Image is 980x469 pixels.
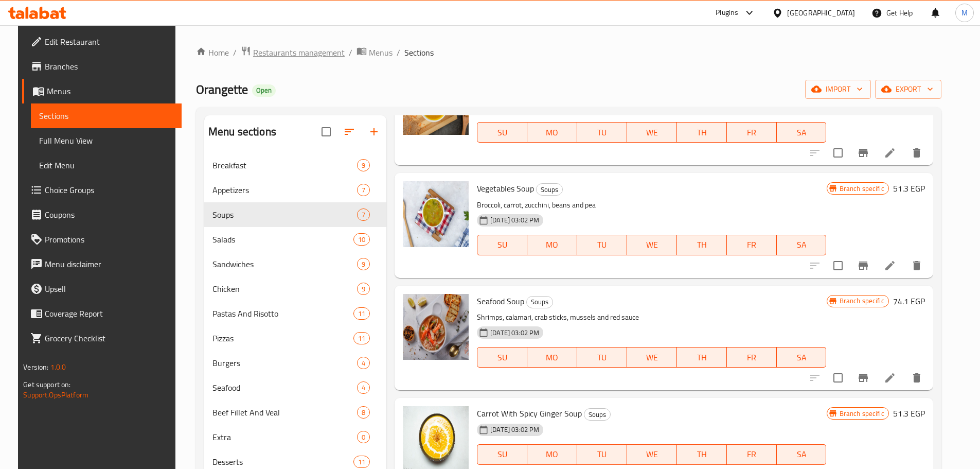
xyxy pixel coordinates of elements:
div: Soups [584,408,611,421]
span: Grocery Checklist [45,332,173,344]
button: delete [904,366,929,390]
span: 7 [358,185,369,195]
span: Desserts [212,456,353,468]
button: WE [627,235,677,255]
span: Pizzas [212,332,353,344]
span: Carrot With Spicy Ginger Soup [477,406,582,421]
span: 7 [358,210,369,220]
span: TH [681,125,723,140]
button: import [805,80,871,99]
span: Seafood [212,381,357,394]
button: MO [527,444,577,465]
button: TU [577,235,627,255]
a: Edit Menu [31,153,182,178]
span: SU [482,125,523,140]
button: FR [727,444,777,465]
span: TU [581,447,623,462]
span: 8 [358,408,369,418]
button: SA [777,444,827,465]
span: Menus [369,46,393,59]
span: Coupons [45,209,173,221]
span: 0 [358,432,369,442]
span: Restaurants management [253,46,345,59]
h2: Menu sections [208,124,276,140]
div: items [357,357,370,369]
a: Sections [31,103,182,128]
a: Choice Groups [22,178,182,202]
span: Select to update [827,142,849,164]
span: 9 [358,161,369,170]
div: Soups [536,183,563,196]
span: TH [681,237,723,252]
button: export [875,80,941,99]
span: Sections [39,110,173,122]
span: WE [631,350,673,365]
span: Soups [527,296,553,308]
span: SA [781,350,823,365]
span: Branch specific [835,296,888,306]
span: Beef Fillet And Veal [212,406,357,419]
button: SU [477,347,527,368]
span: MO [531,447,573,462]
div: Chicken9 [204,276,386,301]
button: Branch-specific-item [851,253,876,278]
button: delete [904,253,929,278]
span: import [813,83,863,96]
span: Promotions [45,233,173,246]
span: WE [631,125,673,140]
a: Promotions [22,227,182,252]
span: Branch specific [835,184,888,194]
span: Full Menu View [39,134,173,147]
span: MO [531,125,573,140]
div: Extra [212,431,357,443]
span: Branches [45,60,173,73]
div: Breakfast9 [204,153,386,178]
span: Sections [404,46,434,59]
a: Coverage Report [22,301,182,326]
button: SU [477,235,527,255]
span: [DATE] 03:02 PM [486,425,543,435]
button: WE [627,444,677,465]
img: Seafood Soup [403,294,469,360]
div: Burgers4 [204,351,386,375]
span: Soups [537,184,562,196]
span: Orangette [196,78,248,101]
span: export [883,83,933,96]
div: Soups [526,296,553,308]
span: SA [781,125,823,140]
h6: 51.3 EGP [893,406,925,421]
div: Sandwiches9 [204,252,386,276]
button: TU [577,347,627,368]
div: Soups [212,209,357,221]
span: Seafood Soup [477,293,524,309]
span: Choice Groups [45,184,173,196]
a: Support.OpsPlatform [23,388,88,402]
button: delete [904,141,929,165]
button: MO [527,235,577,255]
div: items [357,283,370,295]
span: 1.0.0 [50,360,66,374]
h6: 74.1 EGP [893,294,925,308]
div: items [357,184,370,196]
span: Branch specific [835,409,888,419]
li: / [233,46,237,59]
a: Home [196,46,229,59]
a: Menus [22,79,182,103]
button: TH [677,122,727,143]
div: Appetizers7 [204,178,386,202]
button: TH [677,444,727,465]
div: Extra0 [204,425,386,449]
a: Full Menu View [31,128,182,153]
span: M [961,7,968,19]
span: Menu disclaimer [45,258,173,270]
span: Chicken [212,283,357,295]
div: items [353,233,370,246]
span: SU [482,447,523,462]
span: Burgers [212,357,357,369]
span: Select to update [827,255,849,276]
span: TU [581,237,623,252]
span: Sandwiches [212,258,357,270]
